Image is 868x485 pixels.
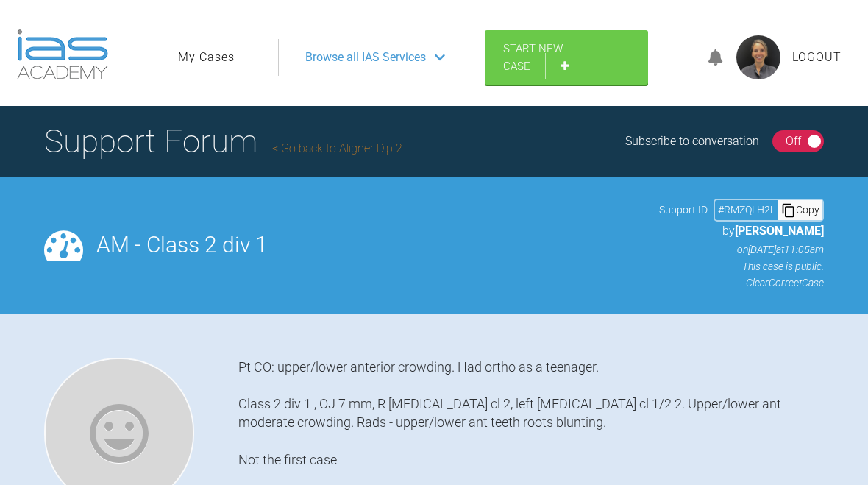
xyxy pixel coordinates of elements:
img: logo-light.3e3ef733.png [17,21,108,71]
p: This case is public. [659,249,824,266]
img: profile.png [736,26,780,71]
span: Start New Case [503,33,563,64]
a: My Cases [178,39,235,58]
div: Off [786,123,801,142]
div: Subscribe to conversation [625,123,759,142]
p: ClearCorrect Case [659,266,824,282]
a: Start New Case [485,21,648,76]
a: Go back to Aligner Dip 2 [272,132,402,146]
a: Logout [792,39,842,58]
div: # RMZQLH2L [715,193,778,209]
h2: AM - Class 2 div 1 [96,225,646,247]
span: [PERSON_NAME] [735,215,824,229]
span: Browse all IAS Services [305,39,426,58]
p: by [659,213,824,232]
h1: Support Forum [44,107,402,158]
span: Support ID [659,193,708,209]
p: on [DATE] at 11:05am [659,233,824,249]
div: Copy [778,191,822,210]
